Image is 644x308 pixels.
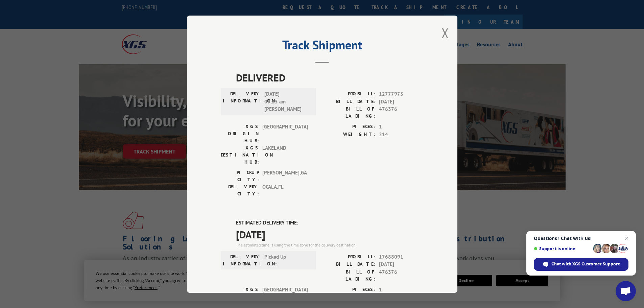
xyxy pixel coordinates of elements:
span: Support is online [534,246,591,251]
div: The estimated time is using the time zone for the delivery destination. [236,242,424,248]
span: LAKELAND [262,144,308,166]
label: DELIVERY INFORMATION: [223,90,261,113]
span: 476376 [379,105,424,120]
span: 214 [379,131,424,138]
span: 12777973 [379,90,424,98]
span: 1 [379,286,424,293]
span: Close chat [623,234,631,242]
span: Chat with XGS Customer Support [551,261,620,267]
label: BILL OF LADING: [322,105,376,120]
span: OCALA , FL [262,183,308,197]
label: PROBILL: [322,253,376,261]
span: Picked Up [264,253,310,267]
button: Close modal [442,24,449,42]
span: Questions? Chat with us! [534,236,628,241]
label: DELIVERY INFORMATION: [223,253,261,267]
label: ESTIMATED DELIVERY TIME: [236,219,424,227]
label: XGS ORIGIN HUB: [221,123,259,144]
label: PROBILL: [322,90,376,98]
label: PIECES: [322,123,376,131]
span: [GEOGRAPHIC_DATA] [262,123,308,144]
label: PIECES: [322,286,376,293]
label: BILL DATE: [322,261,376,268]
h2: Track Shipment [221,40,424,53]
label: PICKUP CITY: [221,169,259,183]
span: [DATE] [379,261,424,268]
span: [DATE] [236,227,424,242]
label: XGS DESTINATION HUB: [221,144,259,166]
span: [GEOGRAPHIC_DATA] [262,286,308,307]
span: 1 [379,123,424,131]
span: [PERSON_NAME] , GA [262,169,308,183]
label: WEIGHT: [322,131,376,138]
label: BILL OF LADING: [322,268,376,282]
span: [DATE] [379,98,424,105]
label: BILL DATE: [322,98,376,105]
label: DELIVERY CITY: [221,183,259,197]
span: 476376 [379,268,424,282]
div: Chat with XGS Customer Support [534,258,628,271]
span: [DATE] 09:55 am [PERSON_NAME] [264,90,310,113]
label: XGS ORIGIN HUB: [221,286,259,307]
span: DELIVERED [236,70,424,85]
div: Open chat [616,281,636,301]
span: 17688091 [379,253,424,261]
